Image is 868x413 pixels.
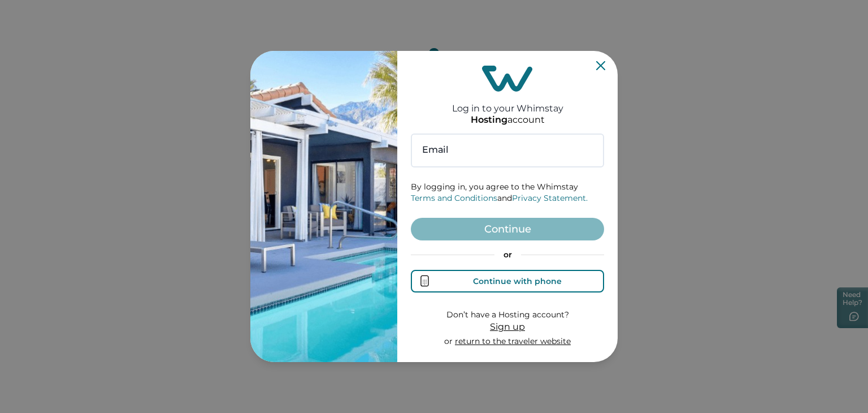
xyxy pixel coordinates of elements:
[512,193,588,203] a: Privacy Statement.
[596,61,605,70] button: Close
[411,218,604,240] button: Continue
[471,114,545,126] p: account
[444,309,571,321] p: Don’t have a Hosting account?
[452,92,563,114] h2: Log in to your Whimstay
[411,193,497,203] a: Terms and Conditions
[411,182,604,204] p: By logging in, you agree to the Whimstay and
[250,51,397,362] img: auth-banner
[411,270,604,292] button: Continue with phone
[490,321,525,332] span: Sign up
[473,277,562,286] div: Continue with phone
[444,336,571,347] p: or
[482,66,533,92] img: login-logo
[471,114,507,126] p: Hosting
[411,249,604,261] p: or
[455,336,571,346] a: return to the traveler website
